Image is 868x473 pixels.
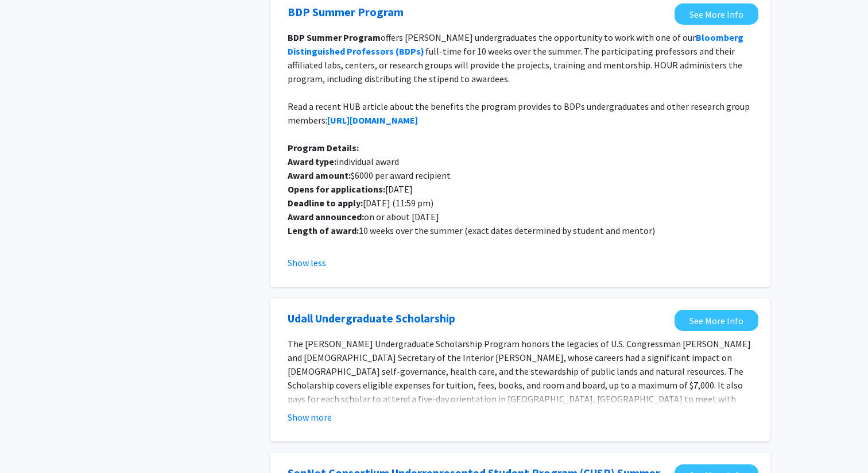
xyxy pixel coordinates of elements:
p: 10 weeks over the summer (exact dates determined by student and mentor) [288,224,753,237]
iframe: Chat [9,421,49,464]
a: Opens in a new tab [288,310,455,327]
a: [URL][DOMAIN_NAME] [327,114,418,126]
a: Opens in a new tab [288,3,404,21]
p: offers [PERSON_NAME] undergraduates the opportunity to work with one of our full-time for 10 week... [288,30,753,86]
button: Show more [288,410,332,424]
p: $6000 per award recipient [288,168,753,182]
strong: Length of award: [288,225,359,236]
a: Opens in a new tab [675,3,758,25]
p: individual award [288,155,753,168]
p: on or about [DATE] [288,210,753,224]
span: The [PERSON_NAME] Undergraduate Scholarship Program honors the legacies of U.S. Congressman [PERS... [288,338,751,432]
strong: Award amount: [288,170,351,181]
strong: Award announced: [288,211,364,222]
strong: Program Details: [288,142,359,153]
p: [DATE] [288,182,753,196]
strong: BDP Summer Program [288,32,381,43]
p: Read a recent HUB article about the benefits the program provides to BDPs undergraduates and othe... [288,99,753,127]
a: Opens in a new tab [675,310,758,331]
strong: Opens for applications: [288,183,385,195]
button: Show less [288,256,326,270]
strong: Deadline to apply: [288,197,363,209]
strong: Award type: [288,156,336,167]
p: [DATE] (11:59 pm) [288,196,753,210]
